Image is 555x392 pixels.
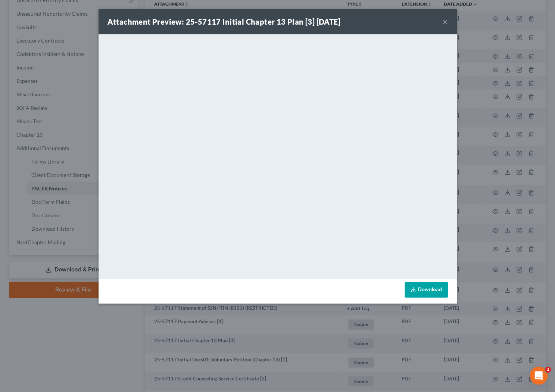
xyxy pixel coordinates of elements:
iframe: <object ng-attr-data='[URL][DOMAIN_NAME]' type='application/pdf' width='100%' height='650px'></ob... [99,34,457,277]
strong: Attachment Preview: 25-57117 Initial Chapter 13 Plan [3] [DATE] [107,17,340,26]
span: 1 [545,367,551,373]
iframe: Intercom live chat [530,367,548,385]
a: Download [405,282,448,298]
button: × [443,17,448,26]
